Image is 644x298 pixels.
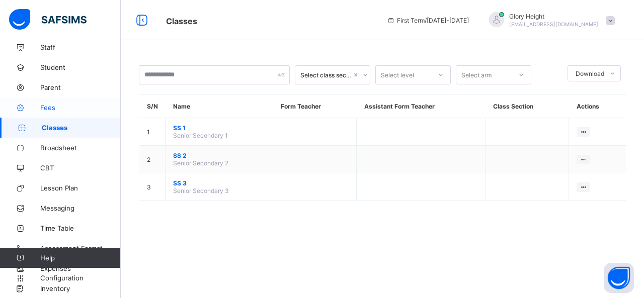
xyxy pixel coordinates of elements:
span: CBT [40,164,121,172]
span: Time Table [40,224,121,232]
td: 3 [139,173,166,201]
span: SS 1 [173,124,265,132]
span: Messaging [40,204,121,212]
span: Student [40,63,121,71]
div: Select class section [300,71,352,79]
span: Senior Secondary 3 [173,187,229,194]
span: SS 2 [173,152,265,159]
div: GloryHeight [479,12,620,29]
td: 2 [139,146,166,173]
th: S/N [139,95,166,118]
span: Fees [40,104,121,112]
span: SS 3 [173,179,265,187]
span: Download [576,70,604,77]
span: Classes [166,16,197,26]
th: Form Teacher [273,95,357,118]
span: Lesson Plan [40,184,121,192]
span: Senior Secondary 1 [173,132,228,139]
span: Glory Height [509,13,598,20]
span: Help [40,254,120,262]
th: Assistant Form Teacher [357,95,486,118]
span: [EMAIL_ADDRESS][DOMAIN_NAME] [509,21,598,27]
span: Broadsheet [40,144,121,152]
span: session/term information [387,17,469,24]
span: Staff [40,43,121,51]
th: Actions [569,95,626,118]
td: 1 [139,118,166,146]
img: safsims [9,9,87,30]
th: Class Section [486,95,569,118]
span: Inventory [40,284,121,292]
span: Classes [42,124,121,132]
button: Open asap [604,263,634,293]
div: Select arm [461,65,492,84]
div: Select level [381,65,414,84]
th: Name [166,95,273,118]
span: Parent [40,83,121,91]
span: Assessment Format [40,244,121,252]
span: Configuration [40,274,120,282]
span: Senior Secondary 2 [173,159,228,167]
